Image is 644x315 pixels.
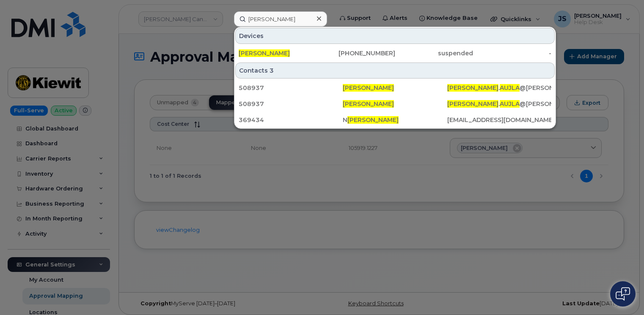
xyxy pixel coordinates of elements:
div: . @[PERSON_NAME][DOMAIN_NAME] [447,84,551,92]
span: [PERSON_NAME] [447,100,498,108]
span: AUJLA [500,84,520,92]
span: [PERSON_NAME] [447,84,498,92]
div: Contacts [235,62,555,79]
div: N [343,116,447,124]
div: . @[PERSON_NAME][DOMAIN_NAME] [447,100,551,108]
img: Open chat [616,287,630,301]
a: [PERSON_NAME][PHONE_NUMBER]suspended- [235,46,555,61]
a: 508937[PERSON_NAME][PERSON_NAME].AUJLA@[PERSON_NAME][DOMAIN_NAME] [235,80,555,95]
a: 369434N[PERSON_NAME][EMAIL_ADDRESS][DOMAIN_NAME] [235,112,555,128]
div: 369434 [239,116,343,124]
a: 508937[PERSON_NAME][PERSON_NAME].AUJLA@[PERSON_NAME][DOMAIN_NAME] [235,96,555,111]
div: - [473,49,551,57]
div: [EMAIL_ADDRESS][DOMAIN_NAME] [447,116,551,124]
span: 3 [270,66,274,75]
span: [PERSON_NAME] [343,84,394,92]
span: [PERSON_NAME] [239,49,290,57]
div: 508937 [239,100,343,108]
span: [PERSON_NAME] [343,100,394,108]
div: Devices [235,28,555,44]
span: AUJLA [500,100,520,108]
div: 508937 [239,84,343,92]
div: [PHONE_NUMBER] [317,49,395,57]
span: [PERSON_NAME] [347,116,399,124]
div: suspended [395,49,473,57]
